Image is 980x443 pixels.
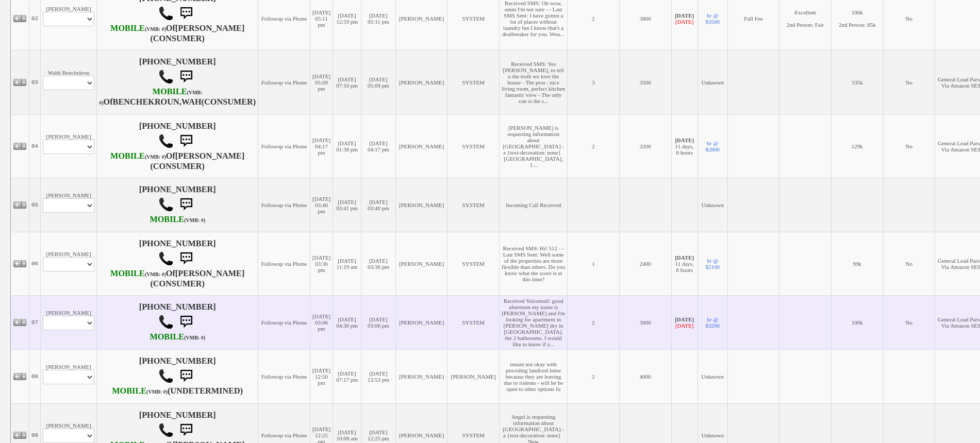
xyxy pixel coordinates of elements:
[99,239,256,288] h4: [PHONE_NUMBER] Of (CONSUMER)
[706,258,720,270] a: br @ $2100
[41,178,97,232] td: [PERSON_NAME]
[697,178,727,232] td: Unknown
[697,349,727,403] td: Unknown
[883,295,935,349] td: No
[99,185,256,225] h4: [PHONE_NUMBER]
[41,349,97,403] td: [PERSON_NAME]
[29,349,41,403] td: 08
[146,389,168,395] font: (VMB: #)
[99,57,256,108] h4: [PHONE_NUMBER] Of (CONSUMER)
[568,349,620,403] td: 2
[675,322,693,329] font: [DATE]
[258,178,310,232] td: Followup via Phone
[333,232,361,295] td: [DATE] 11:19 am
[500,50,568,114] td: Received SMS: Yes [PERSON_NAME], to tell u the truth we love the house - The pros : nice living r...
[158,422,174,438] img: call.png
[310,232,333,295] td: [DATE] 03:36 pm
[99,87,202,107] b: T-Mobile USA, Inc.
[145,154,166,160] font: (VMB: #)
[395,114,447,178] td: [PERSON_NAME]
[361,114,395,178] td: [DATE] 04:17 pm
[176,194,196,215] img: sms.png
[41,295,97,349] td: [PERSON_NAME]
[175,151,245,161] b: [PERSON_NAME]
[675,254,694,261] b: [DATE]
[675,12,694,19] b: [DATE]
[619,232,671,295] td: 2400
[333,349,361,403] td: [DATE] 07:17 pm
[447,178,500,232] td: SYSTEM
[831,50,883,114] td: 335k
[671,114,697,178] td: 11 days, 6 hours
[831,114,883,178] td: 129k
[675,316,694,322] b: [DATE]
[831,232,883,295] td: 99k
[706,12,720,25] a: br @ $3500
[258,232,310,295] td: Followup via Phone
[176,131,196,151] img: sms.png
[158,133,174,149] img: call.png
[158,197,174,212] img: call.png
[158,69,174,84] img: call.png
[619,114,671,178] td: 3200
[500,114,568,178] td: [PERSON_NAME] is requesting information about [GEOGRAPHIC_DATA] - a {text-decoration: none} [GEOG...
[500,232,568,295] td: Received SMS: Hi! 512 - - Last SMS Sent: Well some of the properties are more flexible than other...
[41,232,97,295] td: [PERSON_NAME]
[500,295,568,349] td: Received Voicemail: good afternoon my name is [PERSON_NAME] and I'm looking for apartment in [PER...
[153,87,187,96] font: MOBILE
[258,295,310,349] td: Followup via Phone
[112,386,168,396] b: AT&T Wireless
[310,295,333,349] td: [DATE] 03:06 pm
[697,50,727,114] td: Unknown
[568,232,620,295] td: 1
[706,140,720,152] a: br @ $2800
[883,114,935,178] td: No
[395,178,447,232] td: [PERSON_NAME]
[447,114,500,178] td: SYSTEM
[150,215,184,224] font: MOBILE
[500,349,568,403] td: tenant not okay with providing landlord letter because they are leaving due to rodents - will he ...
[110,269,166,278] b: AT&T Wireless
[361,232,395,295] td: [DATE] 03:36 pm
[447,232,500,295] td: SYSTEM
[395,50,447,114] td: [PERSON_NAME]
[99,90,202,106] font: (VMB: #)
[175,269,245,278] b: [PERSON_NAME]
[568,50,620,114] td: 3
[112,386,146,396] font: MOBILE
[158,251,174,266] img: call.png
[150,332,184,342] font: MOBILE
[395,232,447,295] td: [PERSON_NAME]
[110,269,145,278] font: MOBILE
[29,232,41,295] td: 06
[99,356,256,397] h4: [PHONE_NUMBER] (UNDETERMINED)
[175,24,245,33] b: [PERSON_NAME]
[184,217,205,223] font: (VMB: #)
[568,114,620,178] td: 2
[310,349,333,403] td: [DATE] 12:50 pm
[500,178,568,232] td: Incoming Call Received
[184,335,205,340] font: (VMB: #)
[99,302,256,343] h4: [PHONE_NUMBER]
[158,6,174,21] img: call.png
[29,295,41,349] td: 07
[145,271,166,277] font: (VMB: #)
[258,50,310,114] td: Followup via Phone
[333,295,361,349] td: [DATE] 04:36 pm
[361,178,395,232] td: [DATE] 03:40 pm
[158,368,174,384] img: call.png
[41,50,97,114] td: Wahb Benchekrou
[333,114,361,178] td: [DATE] 01:38 pm
[176,420,196,440] img: sms.png
[29,114,41,178] td: 04
[176,312,196,332] img: sms.png
[333,50,361,114] td: [DATE] 07:10 pm
[29,50,41,114] td: 03
[361,50,395,114] td: [DATE] 05:09 pm
[568,295,620,349] td: 2
[158,314,174,330] img: call.png
[619,295,671,349] td: 3000
[150,215,205,224] b: T-Mobile
[310,50,333,114] td: [DATE] 05:09 pm
[176,248,196,269] img: sms.png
